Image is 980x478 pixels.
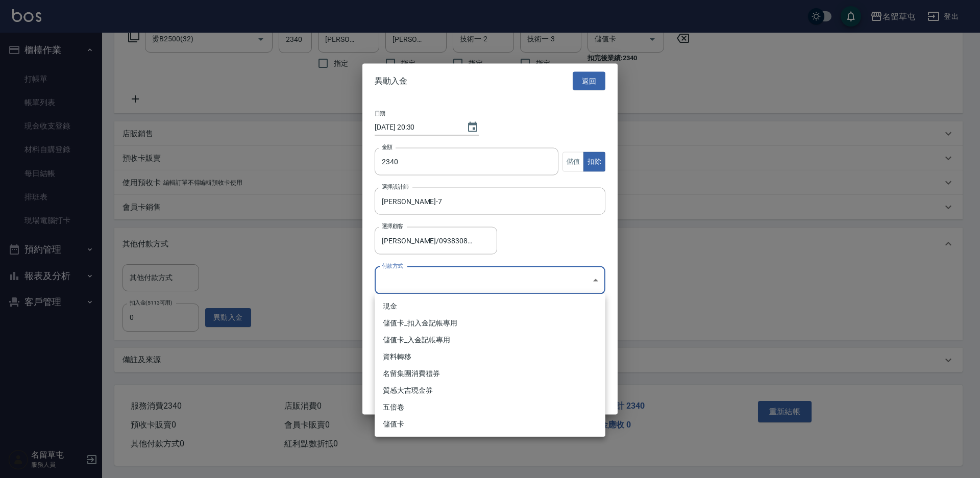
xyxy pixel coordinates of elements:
[375,298,605,315] li: 現金
[375,348,605,365] li: 資料轉移
[375,416,605,433] li: 儲值卡
[375,365,605,382] li: 名留集團消費禮券
[375,399,605,416] li: 五倍卷
[375,382,605,399] li: 質感大吉現金券
[375,332,605,348] li: 儲值卡_入金記帳專用
[375,315,605,332] li: 儲值卡_扣入金記帳專用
